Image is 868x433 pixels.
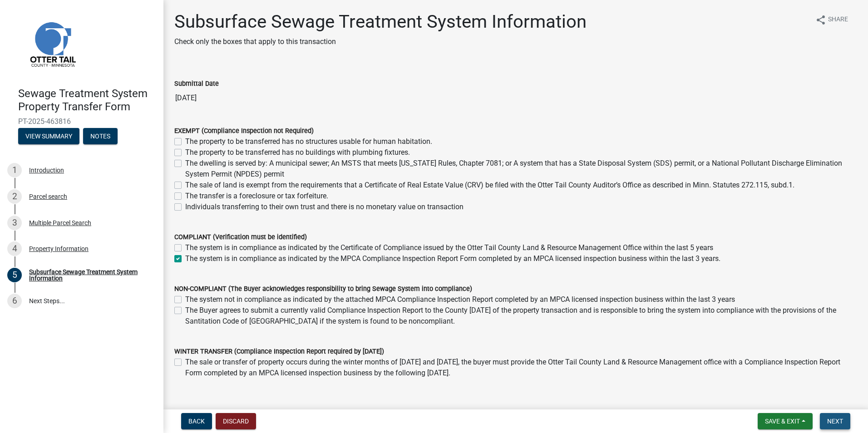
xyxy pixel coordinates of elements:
div: 6 [7,294,22,308]
i: share [815,15,826,25]
label: The transfer is a foreclosure or tax forfeiture. [185,191,328,202]
div: Subsurface Sewage Treatment System Information [29,269,149,281]
label: Submittal Date [174,81,219,87]
label: NON-COMPLIANT (The Buyer acknowledges responsibility to bring Sewage System into compliance) [174,286,472,292]
label: The system is in compliance as indicated by the Certificate of Compliance issued by the Otter Tai... [185,242,713,253]
label: EXEMPT (Compliance Inspection not Required) [174,128,314,134]
button: View Summary [18,128,79,144]
span: Next [827,418,843,425]
label: WINTER TRANSFER (Compliance Inspection Report required by [DATE]) [174,349,384,355]
label: The dwelling is served by: A municipal sewer; An MSTS that meets [US_STATE] Rules, Chapter 7081; ... [185,158,857,180]
div: 2 [7,189,22,204]
div: Property Information [29,246,89,252]
label: The system not in compliance as indicated by the attached MPCA Compliance Inspection Report compl... [185,294,735,305]
label: The system is in compliance as indicated by the MPCA Compliance Inspection Report Form completed ... [185,253,720,264]
span: Share [828,15,848,25]
label: The Buyer agrees to submit a currently valid Compliance Inspection Report to the County [DATE] of... [185,305,857,327]
button: Discard [216,413,256,429]
button: Next [820,413,850,429]
div: 4 [7,241,22,256]
label: The property to be transferred has no buildings with plumbing fixtures. [185,147,410,158]
img: Otter Tail County, Minnesota [18,10,86,78]
div: 5 [7,268,22,282]
div: 1 [7,163,22,177]
div: Multiple Parcel Search [29,220,91,226]
wm-modal-confirm: Notes [83,133,118,140]
label: The property to be transferred has no structures usable for human habitation. [185,136,432,147]
button: Back [181,413,212,429]
label: The sale of land is exempt from the requirements that a Certificate of Real Estate Value (CRV) be... [185,180,794,191]
span: PT-2025-463816 [18,117,145,126]
h1: Subsurface Sewage Treatment System Information [174,11,587,33]
button: Notes [83,128,118,144]
button: Save & Exit [758,413,813,429]
span: Back [188,418,205,425]
div: Introduction [29,167,64,173]
button: shareShare [808,11,855,29]
label: COMPLIANT (Verification must be identified) [174,234,307,241]
div: 3 [7,216,22,230]
span: Save & Exit [765,418,800,425]
p: Check only the boxes that apply to this transaction [174,36,587,47]
wm-modal-confirm: Summary [18,133,79,140]
label: The sale or transfer of property occurs during the winter months of [DATE] and [DATE], the buyer ... [185,357,857,379]
div: Parcel search [29,193,67,200]
label: Individuals transferring to their own trust and there is no monetary value on transaction [185,202,464,212]
h4: Sewage Treatment System Property Transfer Form [18,87,156,113]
